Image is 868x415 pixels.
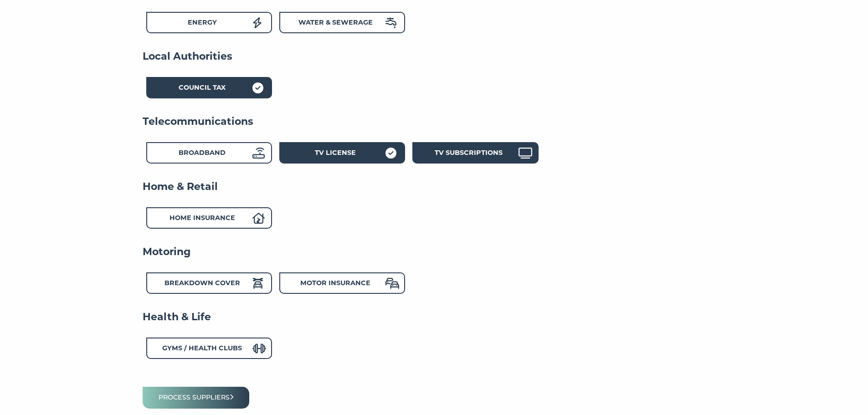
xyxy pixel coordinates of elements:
div: Water & Sewerage [279,12,405,33]
div: Energy [146,12,272,33]
strong: Council Tax [179,83,226,92]
strong: Energy [188,18,217,26]
div: Motor Insurance [279,272,405,294]
strong: Gyms / Health Clubs [162,344,242,352]
button: Process suppliers [143,387,250,408]
strong: Motor Insurance [300,279,370,287]
div: Breakdown Cover [146,272,272,294]
div: Council Tax [146,77,272,98]
div: TV Subscriptions [412,142,538,164]
div: Gyms / Health Clubs [146,338,272,359]
h4: Health & Life [143,310,726,324]
h4: Motoring [143,245,726,259]
strong: Broadband [179,149,226,157]
strong: TV Subscriptions [435,149,503,157]
div: TV License [279,142,405,164]
div: Broadband [146,142,272,164]
h4: Local Authorities [143,50,726,63]
h4: Home & Retail [143,180,726,194]
strong: Breakdown Cover [164,279,240,287]
div: Home Insurance [146,207,272,229]
strong: Water & Sewerage [298,18,373,26]
strong: TV License [315,149,356,157]
h4: Telecommunications [143,115,726,128]
strong: Home Insurance [169,214,235,222]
